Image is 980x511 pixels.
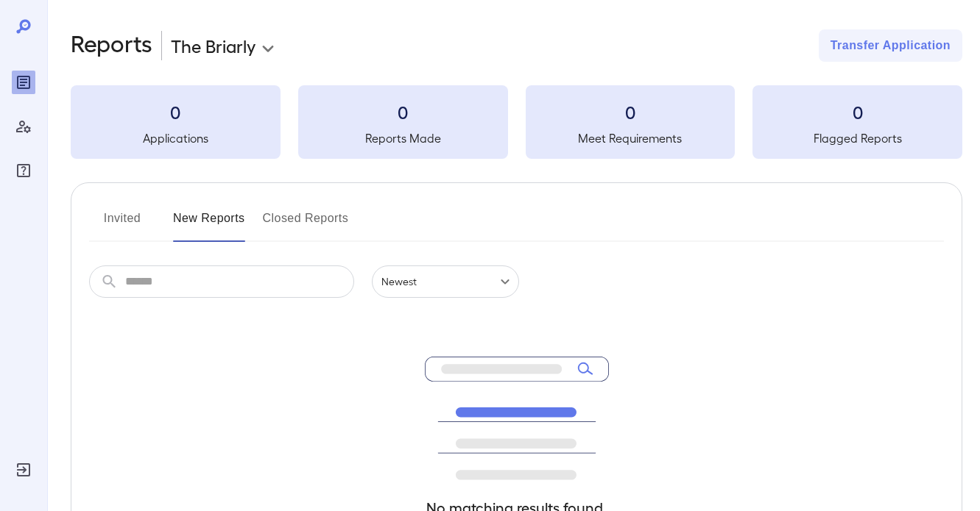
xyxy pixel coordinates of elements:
button: Transfer Application [819,29,962,62]
button: New Reports [173,207,245,242]
button: Closed Reports [263,207,349,242]
h3: 0 [71,100,281,124]
h5: Meet Requirements [526,129,736,147]
h5: Applications [71,129,281,147]
button: Invited [89,207,155,242]
div: Reports [12,71,35,94]
summary: 0Applications0Reports Made0Meet Requirements0Flagged Reports [71,85,962,159]
div: Newest [372,265,519,298]
p: The Briarly [171,34,255,57]
h2: Reports [71,29,152,62]
h3: 0 [752,100,962,124]
h5: Flagged Reports [752,129,962,147]
div: FAQ [12,159,35,182]
h5: Reports Made [298,129,508,147]
h3: 0 [526,100,736,124]
div: Manage Users [12,115,35,138]
h3: 0 [298,100,508,124]
div: Log Out [12,458,35,482]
